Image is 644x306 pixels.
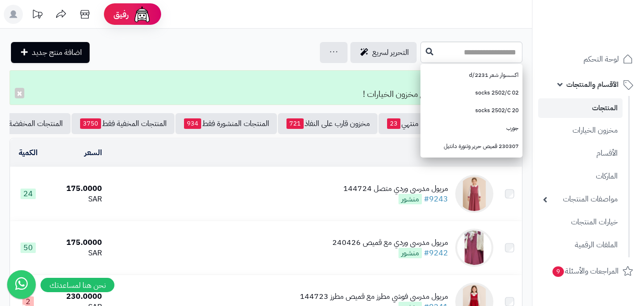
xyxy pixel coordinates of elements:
div: مريول مدرسي فوشي مطرز مع قميص مطرز 144723 [300,291,448,302]
div: SAR [51,194,102,205]
span: 721 [286,118,304,129]
a: #9243 [424,193,448,205]
a: جورب [420,119,522,137]
span: 23 [387,118,400,129]
a: الأقسام [538,143,623,164]
span: 24 [20,189,36,199]
div: مريول مدرسي وردي مع قميص 240426 [332,237,448,248]
a: مخزون قارب على النفاذ721 [278,113,378,134]
div: 175.0000 [51,237,102,248]
a: المراجعات والأسئلة9 [538,260,638,283]
span: رفيق [113,9,129,20]
a: مواصفات المنتجات [538,189,623,210]
span: الأقسام والمنتجات [566,78,619,91]
span: 50 [20,243,36,253]
span: منشور [399,194,422,204]
a: مخزون الخيارات [538,120,623,141]
div: 230.0000 [51,291,102,302]
a: socks 2502/C 02 [420,84,522,102]
span: 934 [184,118,201,129]
a: مخزون منتهي23 [378,113,448,134]
a: المنتجات [538,98,623,118]
button: × [15,88,24,98]
div: تم التعديل! تمت تحديث مخزون المنتج مع مخزون الخيارات ! [10,70,522,105]
a: اكسسوار شعر 2231/d [420,66,522,84]
span: التحرير لسريع [372,47,409,58]
img: مريول مدرسي وردي مع قميص 240426 [455,229,493,267]
img: ai-face.png [133,5,152,24]
img: مريول مدرسي وردي متصل 144724 [455,175,493,213]
a: #9242 [424,247,448,259]
a: 230307 قميص حرير وتنورة دانتيل [420,137,522,155]
span: منشور [399,248,422,258]
a: المنتجات المخفية فقط3750 [72,113,174,134]
a: socks 2502/C 20 [420,102,522,119]
a: خيارات المنتجات [538,212,623,232]
div: مريول مدرسي وردي متصل 144724 [343,183,448,194]
span: 3750 [80,118,101,129]
a: الكمية [19,147,38,158]
a: المنتجات المنشورة فقط934 [175,113,277,134]
div: 175.0000 [51,183,102,194]
a: لوحة التحكم [538,48,638,71]
a: الماركات [538,166,623,187]
div: SAR [51,248,102,259]
a: تحديثات المنصة [25,5,49,26]
span: لوحة التحكم [583,53,619,66]
a: الملفات الرقمية [538,235,623,255]
span: اضافة منتج جديد [32,47,82,58]
img: logo-2.png [579,21,635,42]
span: 9 [552,266,564,277]
a: التحرير لسريع [350,42,417,63]
a: اضافة منتج جديد [11,42,90,63]
span: المراجعات والأسئلة [552,264,619,278]
a: السعر [84,147,102,158]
